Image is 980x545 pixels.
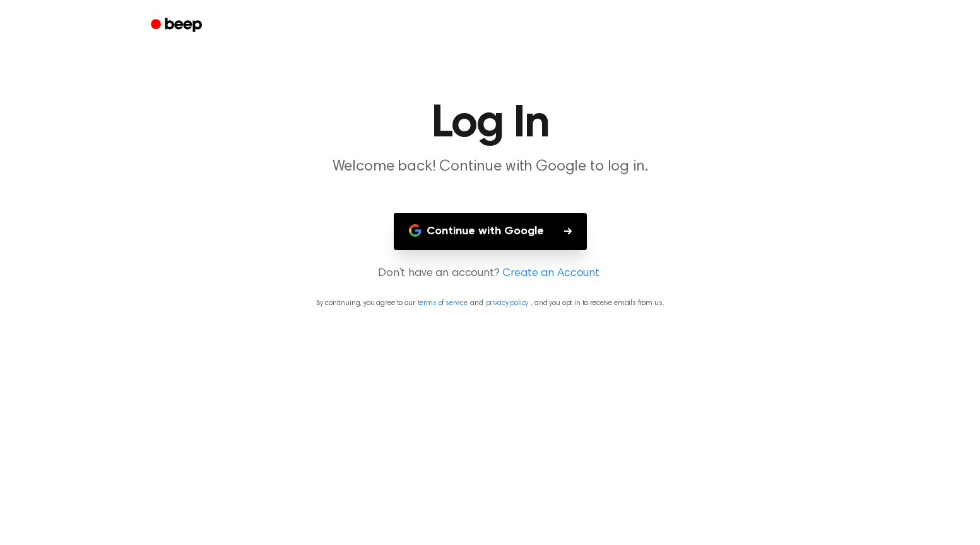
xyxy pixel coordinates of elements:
[15,265,965,282] p: Don’t have an account?
[15,297,965,309] p: By continuing, you agree to our and , and you opt in to receive emails from us.
[502,265,599,282] a: Create an Account
[248,157,733,177] p: Welcome back! Continue with Google to log in.
[167,101,813,147] h1: Log In
[418,299,468,307] a: terms of service
[486,299,529,307] a: privacy policy
[394,213,587,250] button: Continue with Google
[142,13,213,38] a: Beep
